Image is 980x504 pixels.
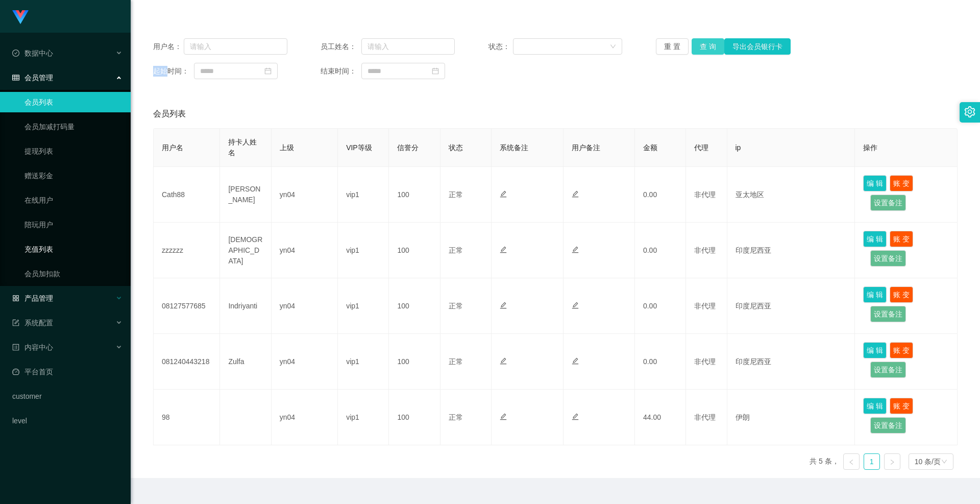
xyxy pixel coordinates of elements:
[24,239,122,259] a: 充值列表
[153,41,184,52] span: 用户名：
[635,223,686,278] td: 0.00
[389,390,440,445] td: 100
[154,278,220,334] td: 08127577685
[12,411,122,431] a: level
[694,357,716,366] span: 非代理
[24,116,122,137] a: 会员加减打码量
[321,66,361,77] span: 结束时间：
[889,459,895,465] i: 图标: right
[964,106,975,117] i: 图标: setting
[397,143,419,152] span: 信誉分
[272,167,338,223] td: yn04
[220,167,271,223] td: [PERSON_NAME]
[863,342,887,358] button: 编 辑
[12,74,19,81] i: 图标: table
[220,334,271,390] td: Zulfa
[162,143,183,152] span: 用户名
[572,302,579,309] i: 图标: edit
[449,190,463,199] span: 正常
[864,454,879,469] a: 1
[361,38,455,55] input: 请输入
[727,390,855,445] td: 伊朗
[389,167,440,223] td: 100
[870,306,906,322] button: 设置备注
[890,231,913,247] button: 账 变
[12,49,53,57] span: 数据中心
[656,38,689,55] button: 重 置
[12,362,122,382] a: 图标: dashboard平台首页
[863,143,877,152] span: 操作
[338,167,389,223] td: vip1
[228,138,257,157] span: 持卡人姓名
[24,165,122,186] a: 赠送彩金
[572,143,600,152] span: 用户备注
[635,167,686,223] td: 0.00
[724,38,791,55] button: 导出会员银行卡
[694,190,716,199] span: 非代理
[694,413,716,421] span: 非代理
[500,190,507,198] i: 图标: edit
[736,143,741,152] span: ip
[12,343,53,351] span: 内容中心
[488,41,513,52] span: 状态：
[692,38,724,55] button: 查 询
[346,143,372,152] span: VIP等级
[863,286,887,303] button: 编 辑
[272,278,338,334] td: yn04
[727,223,855,278] td: 印度尼西亚
[863,398,887,414] button: 编 辑
[220,278,271,334] td: Indriyanti
[870,195,906,211] button: 设置备注
[184,38,287,55] input: 请输入
[863,231,887,247] button: 编 辑
[635,390,686,445] td: 44.00
[154,390,220,445] td: 98
[870,362,906,378] button: 设置备注
[280,143,294,152] span: 上级
[154,334,220,390] td: 081240443218
[220,223,271,278] td: [DEMOGRAPHIC_DATA]
[389,334,440,390] td: 100
[338,278,389,334] td: vip1
[12,344,19,351] i: 图标: profile
[572,190,579,198] i: 图标: edit
[643,143,657,152] span: 金额
[727,334,855,390] td: 印度尼西亚
[864,453,880,470] li: 1
[154,223,220,278] td: zzzzzz
[12,319,19,326] i: 图标: form
[24,214,122,235] a: 陪玩用户
[843,453,860,470] li: 上一页
[500,246,507,253] i: 图标: edit
[890,398,913,414] button: 账 变
[890,175,913,191] button: 账 变
[12,319,53,327] span: 系统配置
[12,386,122,406] a: customer
[635,334,686,390] td: 0.00
[389,278,440,334] td: 100
[389,223,440,278] td: 100
[870,417,906,434] button: 设置备注
[12,10,29,25] img: logo.9652507e.png
[694,302,716,310] span: 非代理
[338,390,389,445] td: vip1
[24,92,122,112] a: 会员列表
[500,357,507,365] i: 图标: edit
[12,295,19,302] i: 图标: appstore-o
[500,413,507,420] i: 图标: edit
[12,50,19,57] i: 图标: check-circle-o
[694,143,708,152] span: 代理
[890,286,913,303] button: 账 变
[870,250,906,267] button: 设置备注
[500,143,528,152] span: 系统备注
[338,334,389,390] td: vip1
[610,43,616,51] i: 图标: down
[153,66,194,77] span: 起始时间：
[272,390,338,445] td: yn04
[338,223,389,278] td: vip1
[154,167,220,223] td: Cath88
[449,413,463,421] span: 正常
[572,357,579,365] i: 图标: edit
[449,143,463,152] span: 状态
[449,302,463,310] span: 正常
